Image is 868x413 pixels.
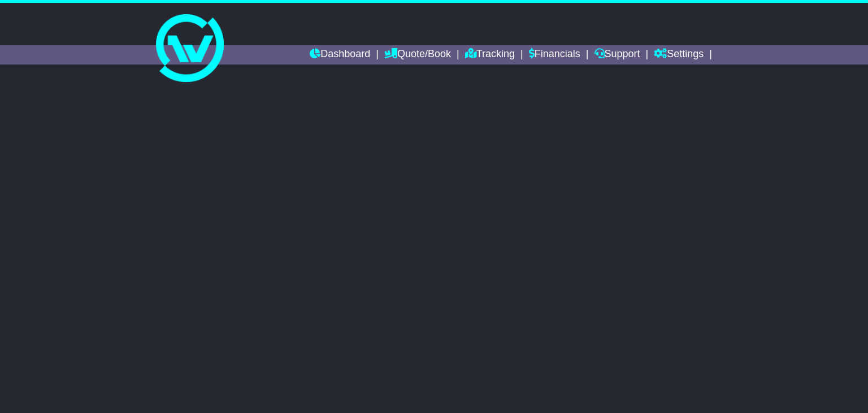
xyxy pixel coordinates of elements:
[310,45,370,64] a: Dashboard
[529,45,580,64] a: Financials
[594,45,640,64] a: Support
[465,45,515,64] a: Tracking
[654,45,704,64] a: Settings
[384,45,451,64] a: Quote/Book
